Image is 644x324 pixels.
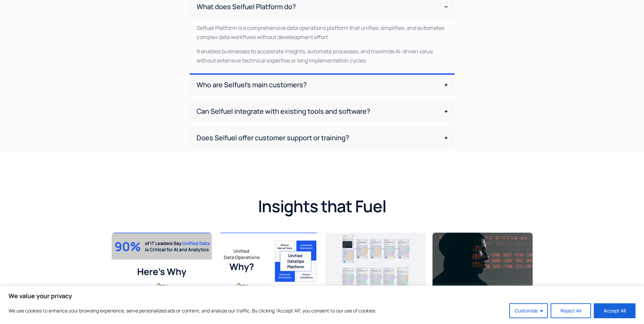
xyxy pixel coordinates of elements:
[8,292,636,300] p: We value your privacy
[197,134,444,141] span: Does Selfuel offer customer support or training?
[8,307,376,315] p: We use cookies to enhance your browsing experience, serve personalized ads or content, and analyz...
[197,3,444,10] span: What does Selfuel Platform do?
[531,251,644,324] iframe: Chat Widget
[197,108,444,115] span: Can Selfuel integrate with existing tools and software?
[531,251,644,324] div: Sohbet Aracı
[509,303,548,318] button: Customize
[197,47,448,65] p: It enables businesses to accelerate insights, automate processes, and maximize AI-driven value wi...
[197,23,448,41] p: Selfuel Platform is a comprehensive data operations platform that unifies, simplifies, and automa...
[112,195,533,217] h2: Insights that Fuel
[197,82,444,88] span: Who are Selfuel’s main customers?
